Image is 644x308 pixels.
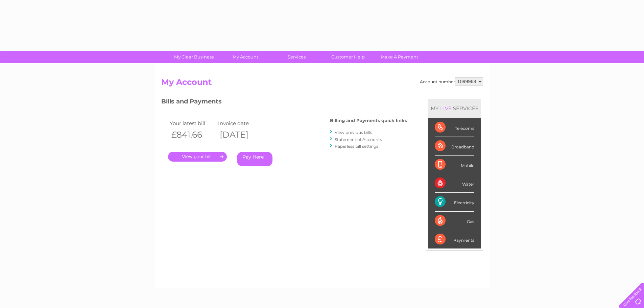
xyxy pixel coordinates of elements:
a: Services [269,51,325,63]
a: Pay Here [237,152,272,166]
th: [DATE] [216,128,265,142]
a: View previous bills [335,130,372,135]
a: Paperless bill settings [335,144,378,149]
div: MY SERVICES [428,99,481,118]
div: Electricity [435,193,474,211]
h4: Billing and Payments quick links [330,118,407,123]
div: Telecoms [435,118,474,137]
td: Invoice date [216,119,265,128]
a: My Clear Business [166,51,222,63]
div: Mobile [435,156,474,174]
th: £841.66 [168,128,217,142]
a: Statement of Accounts [335,137,382,142]
a: My Account [217,51,273,63]
td: Your latest bill [168,119,217,128]
a: Make A Payment [372,51,427,63]
div: Payments [435,230,474,248]
div: LIVE [439,105,453,112]
h2: My Account [161,77,483,90]
h3: Bills and Payments [161,97,407,109]
a: Customer Help [320,51,376,63]
div: Water [435,174,474,193]
div: Gas [435,212,474,230]
a: . [168,152,227,162]
div: Account number [420,77,483,86]
div: Broadband [435,137,474,156]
